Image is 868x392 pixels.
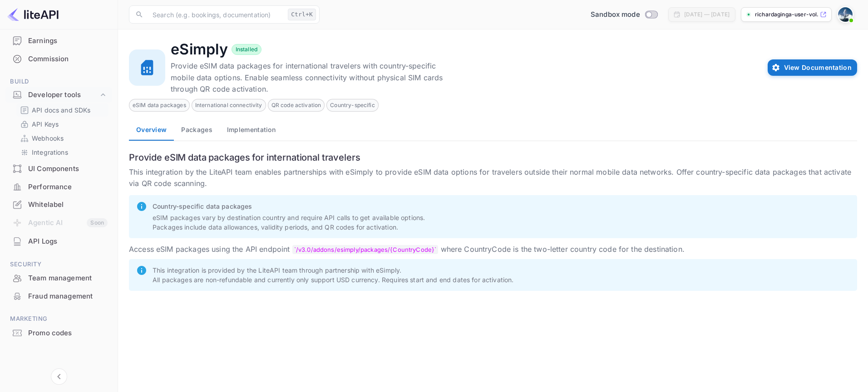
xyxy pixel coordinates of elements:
[20,133,105,143] a: Webhooks
[684,10,730,19] div: [DATE] — [DATE]
[153,201,850,211] p: Country-specific data packages
[174,119,219,141] button: Packages
[20,105,105,115] a: API docs and SDKs
[5,269,112,287] div: Team management
[28,90,99,100] div: Developer tools
[5,178,112,195] a: Performance
[129,167,857,190] p: This integration by the LiteAPI team enables partnerships with eSimply to provide eSIM data optio...
[129,101,189,109] span: eSIM data packages
[5,233,112,250] a: API Logs
[129,244,857,255] p: Access eSIM packages using the API endpoint where CountryCode is the two-letter country code for ...
[28,328,108,338] div: Promo codes
[28,164,108,174] div: UI Components
[5,50,112,68] div: Commission
[5,178,112,196] div: Performance
[16,132,108,145] div: Webhooks
[292,245,439,254] code: /v3.0/addons/esimply/packages/ {CountryCode}
[32,119,59,129] p: API Keys
[28,182,108,192] div: Performance
[755,10,818,19] p: richardaginga-user-vol...
[5,160,112,177] a: UI Components
[5,269,112,286] a: Team management
[51,368,67,385] button: Collapse navigation
[171,40,228,59] h4: eSimply
[129,119,174,141] button: Overview
[32,147,68,157] p: Integrations
[327,101,378,109] span: Country-specific
[7,7,59,22] img: LiteAPI logo
[16,146,108,159] div: Integrations
[5,288,112,305] div: Fraud management
[5,32,112,50] div: Earnings
[28,273,108,284] div: Team management
[5,160,112,178] div: UI Components
[5,32,112,49] a: Earnings
[587,10,661,20] div: Switch to Production mode
[20,119,105,129] a: API Keys
[153,213,850,232] p: eSIM packages vary by destination country and require API calls to get available options. Package...
[28,236,108,247] div: API Logs
[28,36,108,46] div: Earnings
[220,119,283,141] button: Implementation
[129,152,857,163] h6: Provide eSIM data packages for international travelers
[16,103,108,117] div: API docs and SDKs
[147,5,284,24] input: Search (e.g. bookings, documentation)
[28,54,108,64] div: Commission
[28,291,108,302] div: Fraud management
[5,50,112,67] a: Commission
[171,60,443,95] p: Provide eSIM data packages for international travelers with country-specific mobile data options....
[838,7,853,22] img: Richardaginga User
[20,147,105,157] a: Integrations
[5,314,112,324] span: Marketing
[153,265,850,284] p: This integration is provided by the LiteAPI team through partnership with eSimply. All packages a...
[28,200,108,210] div: Whitelabel
[268,101,325,109] span: QR code activation
[768,59,857,76] button: View Documentation
[5,87,112,103] div: Developer tools
[5,233,112,250] div: API Logs
[5,77,112,87] span: Build
[5,288,112,304] a: Fraud management
[16,118,108,131] div: API Keys
[5,196,112,213] a: Whitelabel
[32,105,91,115] p: API docs and SDKs
[232,45,261,54] span: Installed
[5,196,112,214] div: Whitelabel
[5,260,112,269] span: Security
[32,133,64,143] p: Webhooks
[288,9,316,20] div: Ctrl+K
[192,101,266,109] span: International connectivity
[591,10,640,20] span: Sandbox mode
[5,324,112,342] div: Promo codes
[5,324,112,341] a: Promo codes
